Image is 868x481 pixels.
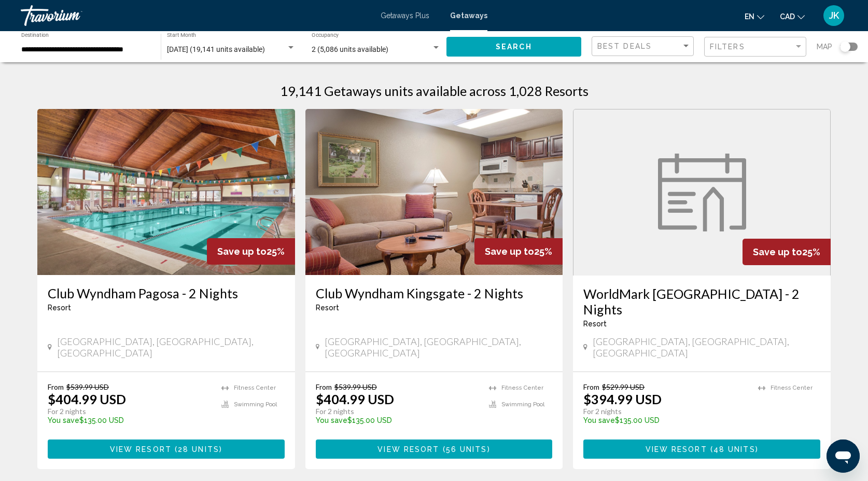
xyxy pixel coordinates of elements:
span: View Resort [110,445,172,453]
span: Fitness Center [234,384,276,391]
span: View Resort [646,445,707,453]
p: For 2 nights [316,407,479,416]
span: [GEOGRAPHIC_DATA], [GEOGRAPHIC_DATA], [GEOGRAPHIC_DATA] [325,336,552,359]
button: Change currency [780,9,805,24]
span: 28 units [178,445,219,453]
span: You save [48,416,79,424]
span: 56 units [446,445,487,453]
span: ( ) [707,445,759,453]
span: [GEOGRAPHIC_DATA], [GEOGRAPHIC_DATA], [GEOGRAPHIC_DATA] [593,336,820,359]
button: Filter [704,36,806,58]
span: Fitness Center [771,384,813,391]
span: $539.99 USD [334,382,377,391]
span: Swimming Pool [501,401,544,408]
span: Resort [583,320,607,328]
span: Map [817,39,832,54]
p: $135.00 USD [583,416,748,424]
mat-select: Sort by [597,42,691,51]
button: Search [446,37,581,56]
span: en [745,12,754,21]
span: ( ) [439,445,490,453]
span: Fitness Center [501,384,543,391]
span: From [583,382,599,391]
span: Search [496,43,532,51]
p: For 2 nights [583,407,748,416]
span: Resort [48,304,71,312]
h1: 19,141 Getaways units available across 1,028 Resorts [280,83,589,99]
a: Getaways Plus [381,11,429,20]
span: Save up to [217,246,267,257]
p: $404.99 USD [316,391,394,407]
span: Resort [316,304,339,312]
img: week.svg [658,154,746,231]
span: $529.99 USD [602,382,645,391]
img: 0948O01X.jpg [37,109,295,275]
span: 48 units [713,445,755,453]
p: $394.99 USD [583,391,662,407]
span: [DATE] (19,141 units available) [167,45,265,53]
span: Best Deals [597,42,652,50]
button: View Resort(48 units) [583,439,820,459]
span: ( ) [172,445,222,453]
a: WorldMark [GEOGRAPHIC_DATA] - 2 Nights [583,286,820,317]
iframe: Button to launch messaging window [827,439,860,473]
span: 2 (5,086 units available) [312,45,388,53]
p: $404.99 USD [48,391,126,407]
span: Filters [710,43,745,51]
span: $539.99 USD [66,382,109,391]
button: Change language [745,9,764,24]
span: CAD [780,12,795,21]
p: $135.00 USD [48,416,211,424]
span: You save [316,416,347,424]
span: From [48,382,64,391]
img: 2481I01X.jpg [305,109,563,275]
p: For 2 nights [48,407,211,416]
a: Getaways [450,11,487,20]
div: 25% [743,239,831,265]
div: 25% [207,238,295,265]
span: JK [829,10,839,21]
span: Save up to [485,246,534,257]
a: Club Wyndham Pagosa - 2 Nights [48,285,285,301]
span: Swimming Pool [234,401,277,408]
button: View Resort(56 units) [316,439,553,459]
span: [GEOGRAPHIC_DATA], [GEOGRAPHIC_DATA], [GEOGRAPHIC_DATA] [57,336,285,359]
a: Travorium [21,5,370,26]
span: You save [583,416,615,424]
span: Save up to [753,246,802,257]
button: View Resort(28 units) [48,439,285,459]
p: $135.00 USD [316,416,479,424]
button: User Menu [820,5,847,26]
div: 25% [474,238,563,265]
span: View Resort [377,445,439,453]
a: Club Wyndham Kingsgate - 2 Nights [316,285,553,301]
span: From [316,382,332,391]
